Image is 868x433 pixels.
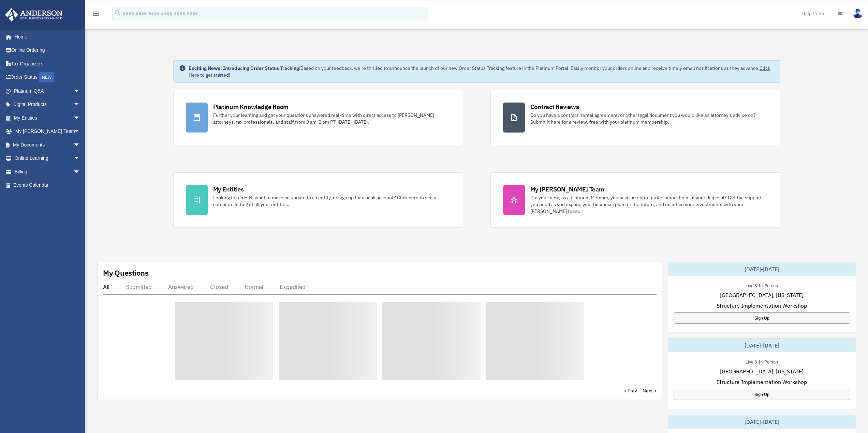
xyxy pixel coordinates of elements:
div: Do you have a contract, rental agreement, or other legal document you would like an attorney's ad... [530,112,768,125]
span: arrow_drop_down [73,125,87,139]
div: Platinum Knowledge Room [213,103,289,111]
a: Home [5,30,87,44]
div: My Questions [103,268,149,278]
a: My Entities Looking for an EIN, want to make an update to an entity, or sign up for a bank accoun... [173,172,463,228]
div: Further your learning and get your questions answered real-time with direct access to [PERSON_NAM... [213,112,451,125]
a: Tax Organizers [5,57,90,71]
a: Billingarrow_drop_down [5,165,90,179]
div: [DATE]-[DATE] [668,262,856,276]
strong: Exciting News: Introducing Order Status Tracking! [189,65,300,71]
a: Click Here to get started! [189,65,770,78]
div: Live & In-Person [740,281,783,289]
div: [DATE]-[DATE] [668,339,856,352]
i: menu [92,10,100,18]
a: Platinum Q&Aarrow_drop_down [5,84,90,98]
div: Did you know, as a Platinum Member, you have an entire professional team at your disposal? Get th... [530,194,768,215]
span: Structure Implementation Workshop [717,378,807,386]
div: Closed [210,283,228,290]
div: Live & In-Person [740,358,783,365]
div: NEW [39,72,54,82]
span: arrow_drop_down [73,165,87,179]
div: [DATE]-[DATE] [668,415,856,429]
div: Answered [168,283,194,290]
span: arrow_drop_down [73,152,87,166]
a: Sign Up [674,389,850,400]
div: Looking for an EIN, want to make an update to an entity, or sign up for a bank account? Click her... [213,194,451,208]
div: My [PERSON_NAME] Team [530,185,604,194]
div: All [103,283,109,290]
a: Events Calendar [5,179,90,192]
span: arrow_drop_down [73,84,87,98]
div: Based on your feedback, we're thrilled to announce the launch of our new Order Status Tracking fe... [189,65,775,78]
a: Platinum Knowledge Room Further your learning and get your questions answered real-time with dire... [173,90,463,145]
span: [GEOGRAPHIC_DATA], [US_STATE] [720,367,804,375]
a: My [PERSON_NAME] Teamarrow_drop_down [5,125,90,138]
img: User Pic [853,9,863,18]
a: Online Ordering [5,44,90,57]
a: Digital Productsarrow_drop_down [5,98,90,111]
a: My Documentsarrow_drop_down [5,138,90,152]
div: My Entities [213,185,244,194]
a: Next > [643,387,657,394]
a: Order StatusNEW [5,71,90,84]
i: search [114,9,121,17]
div: Contract Reviews [530,103,579,111]
img: Anderson Advisors Platinum Portal [3,8,65,21]
a: Contract Reviews Do you have a contract, rental agreement, or other legal document you would like... [490,90,780,145]
span: arrow_drop_down [73,111,87,125]
a: My Entitiesarrow_drop_down [5,111,90,125]
span: arrow_drop_down [73,138,87,152]
span: arrow_drop_down [73,98,87,112]
div: Expedited [280,283,306,290]
div: Submitted [126,283,152,290]
a: Sign Up [674,312,850,324]
a: < Prev [624,387,637,394]
a: menu [92,12,100,18]
a: Online Learningarrow_drop_down [5,152,90,165]
span: [GEOGRAPHIC_DATA], [US_STATE] [720,291,804,299]
a: My [PERSON_NAME] Team Did you know, as a Platinum Member, you have an entire professional team at... [490,172,780,228]
div: Normal [245,283,263,290]
span: Structure Implementation Workshop [717,301,807,310]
